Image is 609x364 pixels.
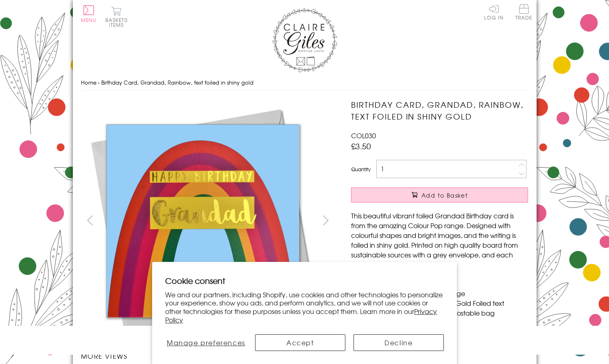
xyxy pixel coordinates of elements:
span: Manage preferences [167,338,245,347]
img: Claire Giles Greetings Cards [272,8,337,72]
button: Menu [81,5,97,22]
h3: More views [81,351,335,361]
button: Add to Basket [351,187,528,203]
nav: breadcrumbs [81,74,528,91]
img: Birthday Card, Grandad, Rainbow, text foiled in shiny gold [335,99,579,343]
span: Birthday Card, Grandad, Rainbow, text foiled in shiny gold [101,78,253,86]
span: 0 items [109,16,128,28]
button: Basket0 items [105,7,128,27]
a: Home [81,78,96,86]
button: next [317,211,335,229]
span: Menu [81,16,97,24]
p: We and our partners, including Shopify, use cookies and other technologies to personalize your ex... [165,290,444,324]
span: COL030 [351,131,376,140]
h1: Birthday Card, Grandad, Rainbow, text foiled in shiny gold [351,99,528,122]
img: Birthday Card, Grandad, Rainbow, text foiled in shiny gold [81,99,325,343]
button: Accept [255,334,345,351]
p: This beautiful vibrant foiled Grandad Birthday card is from the amazing Colour Pop range. Designe... [351,211,528,269]
a: Privacy Policy [165,306,437,325]
button: Manage preferences [165,334,247,351]
span: Trade [515,4,533,20]
a: Trade [515,4,533,22]
button: Decline [354,334,444,351]
span: › [98,78,100,86]
button: prev [81,211,99,229]
label: Quantity [351,166,371,173]
h2: Cookie consent [165,275,444,286]
span: £3.50 [351,140,371,152]
a: Log In [484,4,504,20]
span: Add to Basket [421,191,468,199]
